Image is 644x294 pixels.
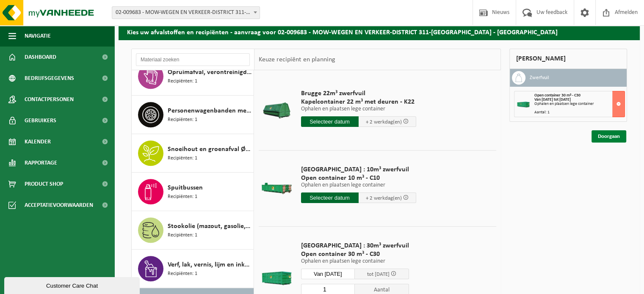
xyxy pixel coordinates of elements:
[301,174,416,182] span: Open container 10 m³ - C10
[25,195,93,216] span: Acceptatievoorwaarden
[509,49,627,69] div: [PERSON_NAME]
[168,183,203,193] span: Spuitbussen
[301,116,359,127] input: Selecteer datum
[25,89,74,110] span: Contactpersonen
[132,211,254,250] button: Stookolie (mazout, gasolie, diesel) in 200lt-vat Recipiënten: 1
[254,49,339,70] div: Keuze recipiënt en planning
[168,144,252,154] span: Snoeihout en groenafval Ø < 12 cm
[534,110,625,115] div: Aantal: 1
[25,47,56,68] span: Dashboard
[119,23,640,40] h2: Kies uw afvalstoffen en recipiënten - aanvraag voor 02-009683 - MOW-WEGEN EN VERKEER-DISTRICT 311...
[168,67,252,77] span: Opruimafval, verontreinigd met olie
[301,106,416,112] p: Ophalen en plaatsen lege container
[168,106,252,116] span: Personenwagenbanden met en zonder velg
[112,7,260,19] span: 02-009683 - MOW-WEGEN EN VERKEER-DISTRICT 311-BRUGGE - 8000 BRUGGE, KONING ALBERT I LAAN 293
[168,260,252,270] span: Verf, lak, vernis, lijm en inkt, industrieel in kleinverpakking
[4,275,141,294] iframe: chat widget
[366,119,402,125] span: + 2 werkdag(en)
[530,71,549,85] h3: Zwerfvuil
[168,77,197,85] span: Recipiënten: 1
[25,68,74,89] span: Bedrijfsgegevens
[25,131,51,152] span: Kalender
[132,173,254,211] button: Spuitbussen Recipiënten: 1
[301,192,359,203] input: Selecteer datum
[366,195,402,201] span: + 2 werkdag(en)
[136,53,250,66] input: Materiaal zoeken
[132,134,254,173] button: Snoeihout en groenafval Ø < 12 cm Recipiënten: 1
[25,110,56,131] span: Gebruikers
[534,102,625,106] div: Ophalen en plaatsen lege container
[168,154,197,162] span: Recipiënten: 1
[301,89,416,98] span: Brugge 22m³ zwerfvuil
[534,97,571,102] strong: Van [DATE] tot [DATE]
[301,165,416,174] span: [GEOGRAPHIC_DATA] : 10m³ zwerfvuil
[301,98,416,106] span: Kapelcontainer 22 m³ met deuren - K22
[168,270,197,278] span: Recipiënten: 1
[168,221,252,231] span: Stookolie (mazout, gasolie, diesel) in 200lt-vat
[168,231,197,239] span: Recipiënten: 1
[301,269,355,279] input: Selecteer datum
[591,130,626,143] a: Doorgaan
[301,182,416,188] p: Ophalen en plaatsen lege container
[168,193,197,201] span: Recipiënten: 1
[25,25,51,47] span: Navigatie
[112,6,260,19] span: 02-009683 - MOW-WEGEN EN VERKEER-DISTRICT 311-BRUGGE - 8000 BRUGGE, KONING ALBERT I LAAN 293
[132,250,254,288] button: Verf, lak, vernis, lijm en inkt, industrieel in kleinverpakking Recipiënten: 1
[367,272,390,277] span: tot [DATE]
[168,116,197,124] span: Recipiënten: 1
[301,242,409,250] span: [GEOGRAPHIC_DATA] : 30m³ zwerfvuil
[25,173,63,195] span: Product Shop
[132,96,254,134] button: Personenwagenbanden met en zonder velg Recipiënten: 1
[25,152,57,173] span: Rapportage
[301,258,409,264] p: Ophalen en plaatsen lege container
[534,93,580,98] span: Open container 30 m³ - C30
[132,57,254,96] button: Opruimafval, verontreinigd met olie Recipiënten: 1
[301,250,409,258] span: Open container 30 m³ - C30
